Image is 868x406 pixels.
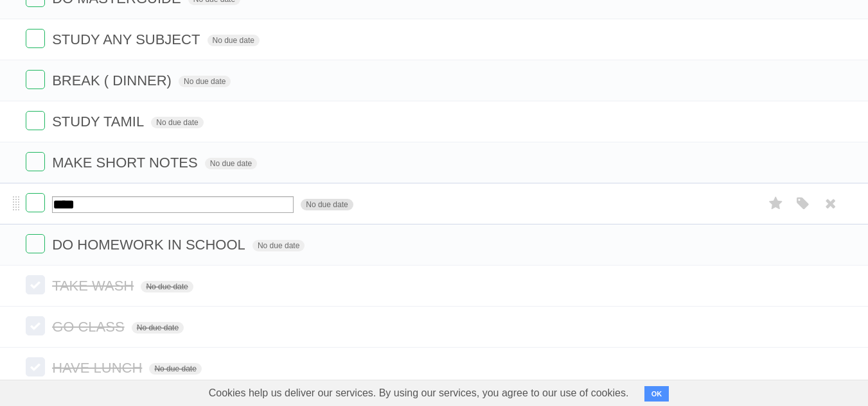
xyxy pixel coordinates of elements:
label: Done [26,357,45,376]
span: GO CLASS [52,319,127,335]
span: Cookies help us deliver our services. By using our services, you agree to our use of cookies. [196,380,642,406]
label: Done [26,275,45,294]
span: No due date [301,199,353,210]
span: No due date [141,281,193,292]
label: Done [26,152,45,171]
span: TAKE WASH [52,278,137,294]
span: BREAK ( DINNER) [52,72,175,89]
span: No due date [149,363,201,375]
span: HAVE LUNCH [52,360,145,376]
span: No due date [252,240,305,251]
label: Done [26,70,45,89]
span: No due date [208,35,260,46]
span: MAKE SHORT NOTES [52,155,201,171]
span: STUDY TAMIL [52,114,147,130]
span: No due date [205,158,257,169]
span: No due date [132,322,184,334]
span: No due date [151,117,203,128]
label: Star task [764,193,788,214]
label: Done [26,316,45,335]
span: STUDY ANY SUBJECT [52,31,203,47]
label: Done [26,111,45,130]
button: OK [644,386,669,402]
span: DO HOMEWORK IN SCHOOL [52,237,249,253]
label: Done [26,29,45,48]
label: Done [26,193,45,212]
span: No due date [179,76,231,87]
label: Done [26,234,45,253]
